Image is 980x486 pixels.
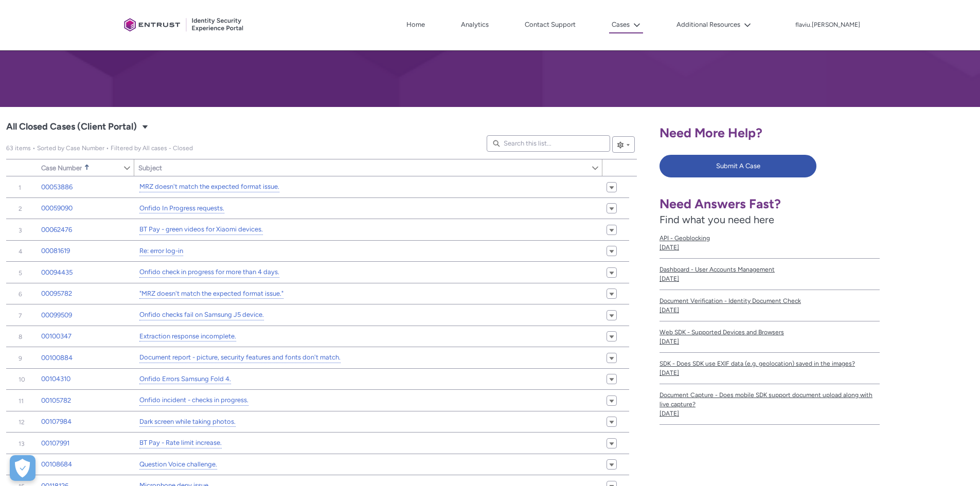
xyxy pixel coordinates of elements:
lightning-formatted-date-time: [DATE] [660,338,679,345]
a: 00094435 [41,267,73,278]
a: 00100347 [41,331,72,341]
a: BT Pay - Rate limit increase. [139,438,222,448]
a: 00099509 [41,310,72,320]
a: Onfido check in progress for more than 4 days. [139,267,279,278]
a: Onfido checks fail on Samsung J5 device. [139,310,264,320]
lightning-formatted-date-time: [DATE] [660,410,679,417]
a: 00081619 [41,246,70,256]
h1: Need Answers Fast? [660,196,880,212]
a: Web SDK - Supported Devices and Browsers[DATE] [660,321,880,353]
lightning-formatted-date-time: [DATE] [660,369,679,376]
span: All Closed Cases (Client Portal) [6,145,193,152]
span: Find what you need here [660,213,774,226]
button: User Profile flaviu.prunean [795,19,861,29]
button: Select a List View: Cases [139,120,151,133]
span: Web SDK - Supported Devices and Browsers [660,328,880,337]
button: Cases [609,17,643,33]
a: Dark screen while taking photos. [139,417,236,427]
lightning-formatted-date-time: [DATE] [660,244,679,251]
span: All Closed Cases (Client Portal) [6,119,137,135]
a: Onfido incident - checks in progress. [139,395,248,406]
a: Subject [134,159,591,176]
a: Onfido In Progress requests. [139,203,224,214]
a: Document report - picture, security features and fonts don't match. [139,352,341,363]
a: MRZ doesn't match the expected format issue. [139,182,279,192]
a: 00100884 [41,353,73,363]
span: API - Geoblocking [660,233,880,243]
a: Onfido Errors Samsung Fold 4. [139,374,231,385]
span: Document Capture - Does mobile SDK support document upload along with live capture? [660,390,880,409]
a: Case Number [37,159,123,176]
div: Cookie Preferences [10,455,35,481]
a: Analytics, opens in new tab [458,17,491,32]
button: Submit A Case [660,155,816,177]
lightning-formatted-date-time: [DATE] [660,275,679,282]
a: Re: error log-in [139,246,183,257]
a: Question Voice challenge. [139,459,217,470]
button: Open Preferences [10,455,35,481]
a: Document Verification - Identity Document Check[DATE] [660,290,880,321]
a: SDK - Does SDK use EXIF data (e.g. geolocation) saved in the images?[DATE] [660,353,880,384]
input: Search this list... [487,135,610,152]
a: 00105782 [41,395,71,406]
lightning-formatted-date-time: [DATE] [660,307,679,314]
span: Document Verification - Identity Document Check [660,296,880,305]
button: Additional Resources [674,17,754,32]
a: Extraction response incomplete. [139,331,236,342]
a: 00062476 [41,225,72,235]
span: Case Number [41,164,82,172]
a: 00107984 [41,417,72,427]
a: BT Pay - green videos for Xiaomi devices. [139,224,263,235]
span: SDK - Does SDK use EXIF data (e.g. geolocation) saved in the images? [660,359,880,368]
a: 00053886 [41,182,73,192]
a: Document Capture - Does mobile SDK support document upload along with live capture?[DATE] [660,384,880,425]
a: API - Geoblocking[DATE] [660,227,880,259]
span: Dashboard - User Accounts Management [660,265,880,274]
a: 00104310 [41,374,70,384]
a: 00059090 [41,203,73,213]
a: 00107991 [41,438,69,448]
p: flaviu.[PERSON_NAME] [795,22,860,29]
a: Home [404,17,427,32]
a: Contact Support [522,17,578,32]
a: 00095782 [41,289,72,299]
button: List View Controls [612,136,635,153]
a: 00108684 [41,459,72,470]
a: Dashboard - User Accounts Management[DATE] [660,259,880,290]
span: Need More Help? [660,125,762,140]
a: "MRZ doesn't match the expected format issue." [139,289,283,299]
